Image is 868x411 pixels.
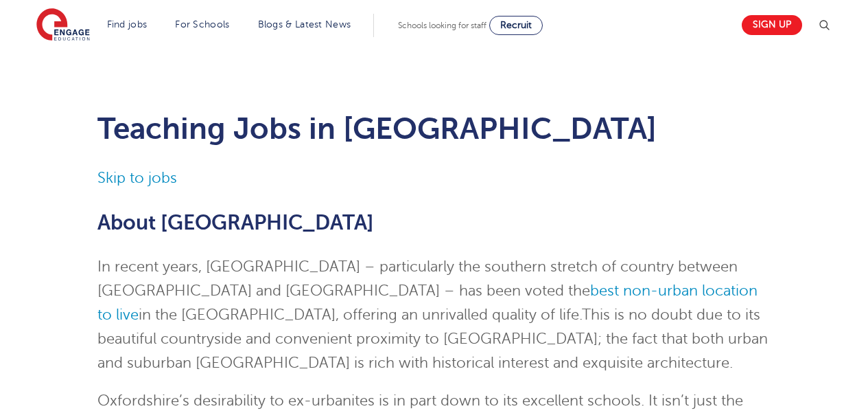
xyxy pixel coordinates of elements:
[97,170,177,186] a: Skip to jobs
[97,258,738,299] span: In recent years, [GEOGRAPHIC_DATA] – particularly the southern stretch of country between [GEOGRA...
[36,8,90,43] img: Engage Education
[175,19,229,30] a: For Schools
[97,111,771,146] h1: Teaching Jobs in [GEOGRAPHIC_DATA]
[97,307,768,371] span: This is no doubt due to its beautiful countryside and convenient proximity to [GEOGRAPHIC_DATA]; ...
[107,19,148,30] a: Find jobs
[398,21,486,30] span: Schools looking for staff
[500,20,532,30] span: Recruit
[139,307,582,323] span: in the [GEOGRAPHIC_DATA], offering an unrivalled quality of life.
[97,211,374,234] span: About [GEOGRAPHIC_DATA]
[742,15,802,35] a: Sign up
[489,16,543,35] a: Recruit
[258,19,351,30] a: Blogs & Latest News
